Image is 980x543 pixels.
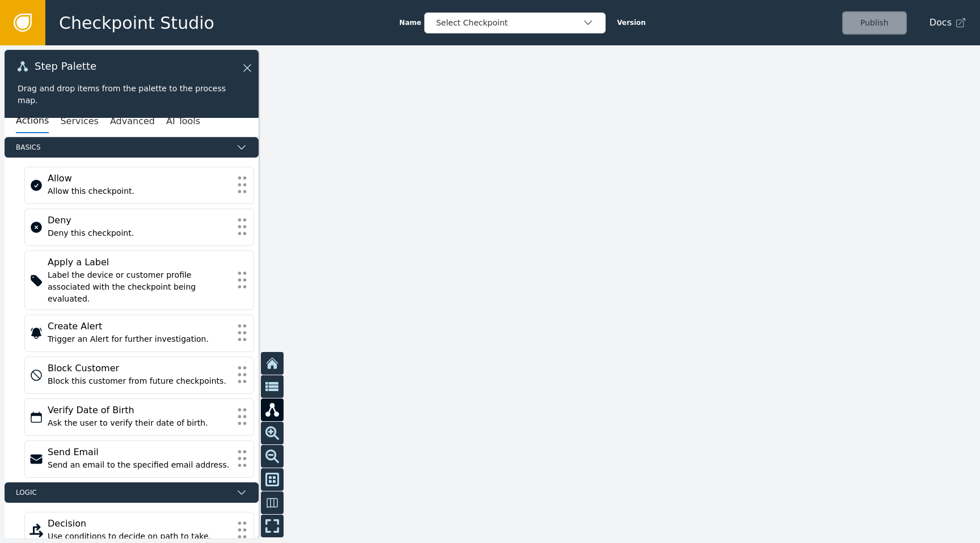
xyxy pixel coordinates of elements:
button: Actions [16,109,49,133]
div: Trigger an Alert for further investigation. [48,333,231,345]
button: AI Tools [166,109,200,133]
div: Ask the user to verify their date of birth. [48,417,231,429]
div: Deny [48,214,231,227]
div: Select Checkpoint [436,17,582,29]
button: Advanced [110,109,155,133]
div: Decision [48,517,231,531]
span: Version [617,18,646,28]
div: Drag and drop items from the palette to the process map. [18,83,246,107]
a: Docs [930,16,966,29]
span: Checkpoint Studio [59,10,214,36]
div: Create Alert [48,320,231,333]
div: Block this customer from future checkpoints. [48,375,231,387]
div: Send an email to the specified email address. [48,459,231,471]
div: Deny this checkpoint. [48,227,231,239]
div: Allow [48,172,231,185]
div: Allow this checkpoint. [48,185,231,197]
span: Step Palette [35,61,96,71]
span: Logic [16,487,231,498]
div: Label the device or customer profile associated with the checkpoint being evaluated. [48,269,231,305]
div: Verify Date of Birth [48,404,231,417]
div: Send Email [48,446,231,459]
span: Basics [16,142,231,152]
div: Apply a Label [48,256,231,269]
span: Docs [930,16,952,29]
div: Use conditions to decide on path to take. [48,531,231,542]
span: Name [399,18,421,28]
div: Block Customer [48,362,231,375]
button: Select Checkpoint [424,12,606,33]
button: Services [60,109,98,133]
